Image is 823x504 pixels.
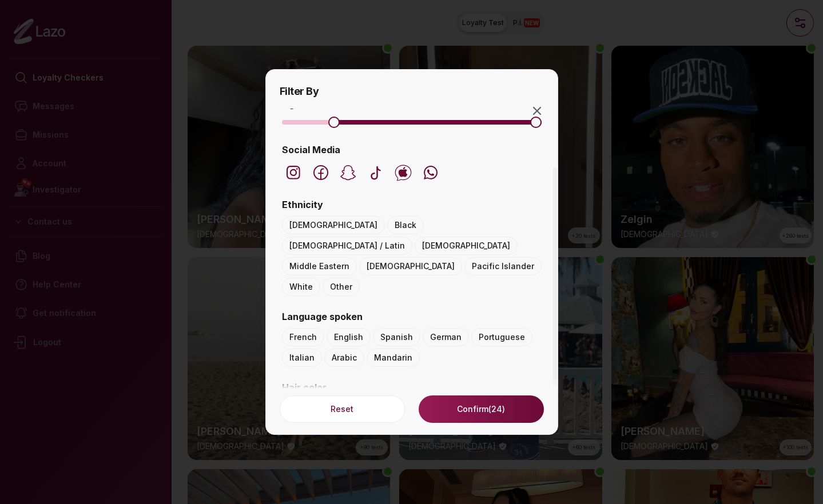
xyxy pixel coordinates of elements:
[280,198,544,211] label: Ethnicity
[359,257,462,275] button: [DEMOGRAPHIC_DATA]
[387,216,424,234] button: Black
[282,237,412,255] button: [DEMOGRAPHIC_DATA] / Latin
[464,257,542,275] button: Pacific Islander
[282,278,320,296] button: White
[373,328,420,346] button: Spanish
[282,257,357,275] button: Middle Eastern
[323,278,360,296] button: Other
[415,237,518,255] button: [DEMOGRAPHIC_DATA]
[280,310,544,323] label: Language spoken
[471,328,532,346] button: Portuguese
[419,395,543,423] button: Confirm(24)
[280,143,544,157] label: Social Media
[530,117,542,128] span: Maximum
[367,349,420,367] button: Mandarin
[423,328,469,346] button: German
[280,395,405,423] button: Reset
[282,328,324,346] button: French
[324,349,364,367] button: Arabic
[327,328,371,346] button: English
[328,117,340,128] span: Minimum
[282,216,385,234] button: [DEMOGRAPHIC_DATA]
[266,83,558,99] h2: Filter By
[282,349,322,367] button: Italian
